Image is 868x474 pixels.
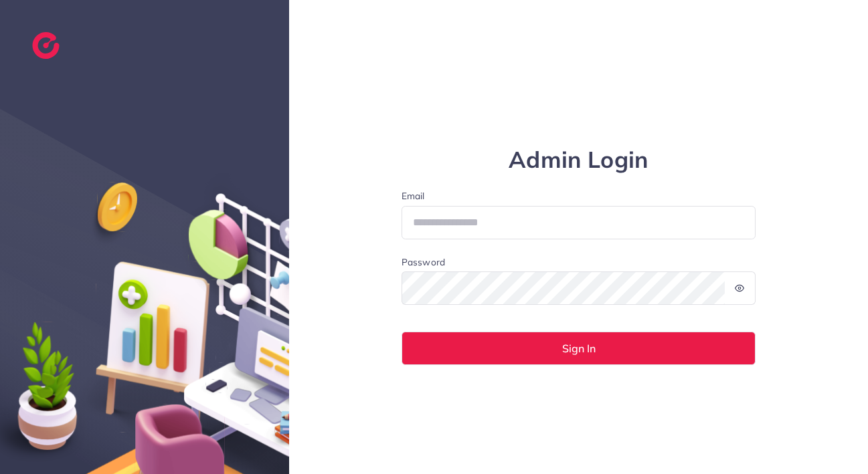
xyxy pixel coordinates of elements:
label: Email [402,189,756,203]
img: logo [32,32,60,59]
label: Password [402,255,445,269]
h1: Admin Login [402,146,756,174]
button: Sign In [402,332,756,365]
span: Sign In [562,343,596,354]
